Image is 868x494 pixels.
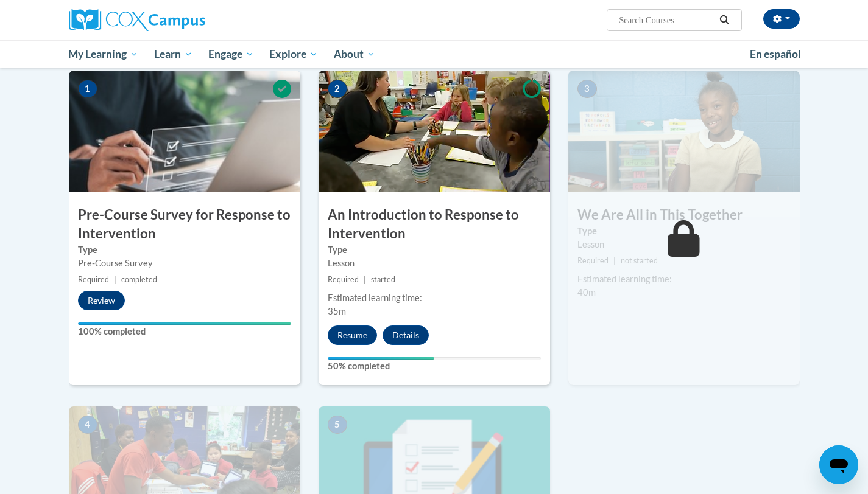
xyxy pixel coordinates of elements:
a: Engage [200,40,262,68]
span: 3 [577,80,597,98]
span: 5 [328,416,347,434]
img: Course Image [319,71,550,192]
span: En español [750,47,801,60]
span: About [334,47,375,61]
button: Search [715,13,733,27]
span: My Learning [68,47,138,61]
a: En español [742,41,809,67]
span: 4 [78,416,97,434]
div: Lesson [328,257,541,270]
span: Explore [269,47,318,61]
span: Required [328,275,359,284]
span: Required [577,256,609,265]
button: Resume [328,325,377,345]
span: started [371,275,395,284]
span: 35m [328,306,346,316]
label: 50% completed [328,360,541,373]
a: Learn [146,40,200,68]
div: Main menu [51,40,818,68]
span: 2 [328,80,347,98]
h3: An Introduction to Response to Intervention [319,206,550,243]
input: Search Courses [618,13,715,27]
label: Type [78,243,291,257]
a: Explore [261,40,326,68]
a: Cox Campus [69,9,300,31]
a: About [326,40,383,68]
span: | [364,275,366,284]
button: Account Settings [763,9,800,29]
span: | [613,256,616,265]
div: Estimated learning time: [577,273,791,286]
label: Type [577,224,791,238]
span: not started [621,256,658,265]
div: Your progress [328,357,434,360]
img: Course Image [568,71,800,192]
img: Course Image [69,71,300,192]
div: Lesson [577,238,791,251]
span: 1 [78,80,97,98]
div: Estimated learning time: [328,291,541,305]
button: Review [78,291,125,310]
label: 100% completed [78,325,291,338]
h3: Pre-Course Survey for Response to Intervention [69,206,300,243]
img: Cox Campus [69,9,205,31]
iframe: Button to launch messaging window [819,445,858,484]
button: Details [383,325,429,345]
span: 40m [577,287,596,297]
h3: We Are All in This Together [568,206,800,224]
span: Required [78,275,109,284]
span: | [114,275,116,284]
div: Your progress [78,322,291,325]
span: completed [121,275,157,284]
span: Engage [208,47,254,61]
label: Type [328,243,541,257]
div: Pre-Course Survey [78,257,291,270]
a: My Learning [61,40,147,68]
span: Learn [154,47,192,61]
